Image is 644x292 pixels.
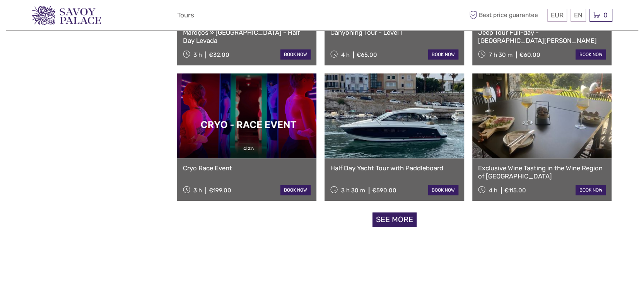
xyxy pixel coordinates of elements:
[576,49,606,59] a: book now
[209,187,231,194] div: €199.00
[504,187,526,194] div: €115.00
[489,187,497,194] span: 4 h
[372,187,396,194] div: €590.00
[467,9,545,22] span: Best price guarantee
[341,187,365,194] span: 3 h 30 m
[489,51,512,58] span: 7 h 30 m
[32,6,101,25] img: 3279-876b4492-ee62-4c61-8ef8-acb0a8f63b96_logo_small.png
[280,185,311,195] a: book now
[571,9,586,22] div: EN
[551,11,564,19] span: EUR
[330,29,458,36] a: Canyoning Tour - Level I
[478,29,606,44] a: Jeep Tour Full-day - [GEOGRAPHIC_DATA][PERSON_NAME]
[519,51,540,58] div: €60.00
[280,49,311,59] a: book now
[183,29,311,44] a: Maroços » [GEOGRAPHIC_DATA] - Half Day Levada
[193,51,202,58] span: 3 h
[177,10,194,21] a: Tours
[330,164,458,172] a: Half Day Yacht Tour with Paddleboard
[428,185,458,195] a: book now
[209,51,229,58] div: €32.00
[372,212,417,227] a: See more
[602,11,609,19] span: 0
[428,49,458,59] a: book now
[341,51,350,58] span: 4 h
[576,185,606,195] a: book now
[193,187,202,194] span: 3 h
[357,51,377,58] div: €65.00
[478,164,606,180] a: Exclusive Wine Tasting in the Wine Region of [GEOGRAPHIC_DATA]
[183,164,311,172] a: Cryo Race Event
